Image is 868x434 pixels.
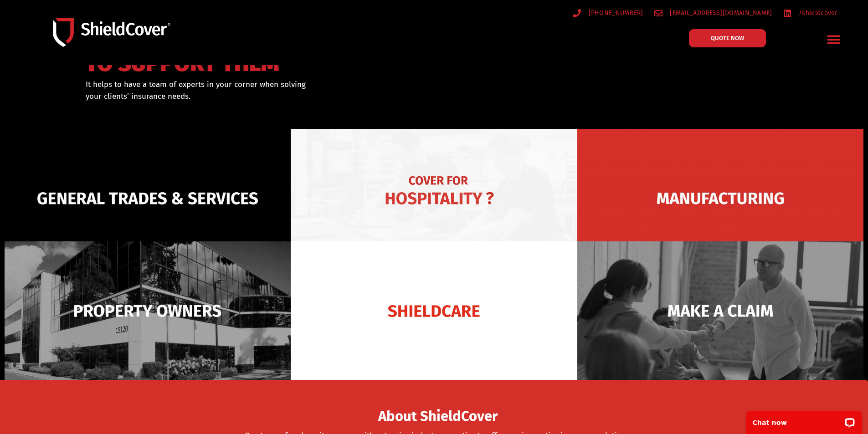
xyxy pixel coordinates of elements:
a: About ShieldCover [378,414,498,423]
a: [PHONE_NUMBER] [573,7,643,19]
img: Shield-Cover-Underwriting-Australia-logo-full [53,18,170,46]
a: /shieldcover [783,7,837,19]
a: [EMAIL_ADDRESS][DOMAIN_NAME] [654,7,772,19]
p: your clients’ insurance needs. [86,91,481,102]
span: [PHONE_NUMBER] [586,7,643,19]
span: About ShieldCover [378,411,498,422]
span: [EMAIL_ADDRESS][DOMAIN_NAME] [668,7,772,19]
div: Menu Toggle [823,29,845,50]
div: It helps to have a team of experts in your corner when solving [86,79,481,102]
span: QUOTE NOW [711,35,744,41]
iframe: LiveChat chat widget [740,405,868,434]
a: QUOTE NOW [689,29,766,47]
span: /shieldcover [796,7,837,19]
